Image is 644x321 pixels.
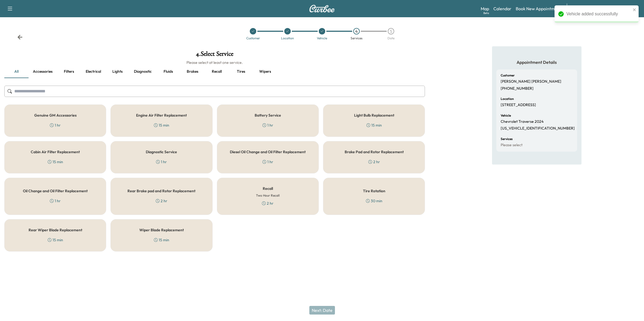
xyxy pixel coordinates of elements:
h5: Recall [263,187,273,190]
h5: Wiper Blade Replacement [139,228,184,232]
p: [STREET_ADDRESS] [501,103,536,107]
div: Location [281,37,294,40]
h6: Please select at least one service. [4,60,425,65]
h5: Rear Brake pad and Rotor Replacement [127,189,195,193]
div: 4 [353,28,360,34]
div: 15 min [366,123,382,128]
button: Electrical [81,65,105,78]
p: [PERSON_NAME] [PERSON_NAME] [501,79,561,84]
button: Diagnostic [130,65,156,78]
div: 15 min [154,123,169,128]
div: 2 hr [156,198,167,204]
h5: Oil Change and Oil Filter Replacement [23,189,88,193]
h5: Engine Air Filter Replacement [136,113,187,117]
h6: Two Hour Recall [256,193,280,198]
a: MapBeta [481,5,489,12]
h5: Rear Wiper Blade Replacement [29,228,82,232]
p: Please select [501,143,522,148]
img: Curbee Logo [309,5,335,12]
button: Brakes [180,65,205,78]
h6: Location [501,97,514,100]
div: 1 hr [262,159,273,165]
h6: Customer [501,74,515,77]
p: [PHONE_NUMBER] [501,86,534,91]
button: all [4,65,29,78]
div: 2 hr [368,159,380,165]
div: Beta [483,11,489,15]
div: Back [17,34,23,40]
h1: 4 . Select Service [4,51,425,60]
div: 1 hr [156,159,167,165]
div: Services [351,37,362,40]
h5: Diesel Oil Change and Oil Filter Replacement [230,150,306,154]
p: [US_VEHICLE_IDENTIFICATION_NUMBER] [501,126,575,131]
button: Fluids [156,65,180,78]
div: Vehicle [317,37,327,40]
div: 1 hr [262,123,273,128]
button: Tires [229,65,253,78]
div: 1 hr [50,123,61,128]
h5: Brake Pad and Rotor Replacement [345,150,404,154]
h5: Light Bulb Replacement [354,113,394,117]
h6: Services [501,137,513,141]
a: Calendar [493,5,511,12]
div: 15 min [48,159,63,165]
button: Lights [105,65,130,78]
a: Book New Appointment [516,5,561,12]
div: 5 [388,28,394,34]
button: close [633,8,636,12]
div: Vehicle added successfully [566,11,631,17]
div: 15 min [48,237,63,243]
div: 2 hr [262,201,273,206]
h5: Diagnostic Service [146,150,177,154]
button: Wipers [253,65,277,78]
button: Accessories [29,65,57,78]
h5: Genuine GM Accessories [34,113,77,117]
h6: Vehicle [501,114,511,117]
h5: Battery Service [255,113,281,117]
div: Customer [246,37,260,40]
div: 15 min [154,237,169,243]
div: 1 hr [50,198,61,204]
h5: Appointment Details [496,59,577,65]
h5: Cabin Air Filter Replacement [31,150,80,154]
button: Recall [205,65,229,78]
div: Date [387,37,394,40]
div: basic tabs example [4,65,425,78]
div: 30 min [366,198,382,204]
h5: Tire Rotation [363,189,385,193]
p: Chevrolet Traverse 2024 [501,119,543,124]
button: Filters [57,65,81,78]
